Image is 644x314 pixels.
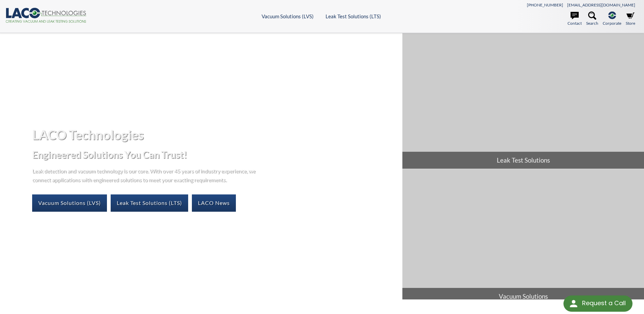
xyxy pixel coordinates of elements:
a: [PHONE_NUMBER] [527,2,563,7]
a: Leak Test Solutions (LTS) [111,194,188,211]
a: Store [626,12,635,26]
a: Leak Test Solutions (LTS) [326,13,381,19]
div: Request a Call [582,295,626,311]
a: Search [586,12,598,26]
div: Request a Call [563,295,632,312]
a: Vacuum Solutions (LVS) [262,13,314,19]
a: Leak Test Solutions [402,33,644,169]
p: Leak detection and vacuum technology is our core. With over 45 years of industry experience, we c... [32,166,259,184]
a: [EMAIL_ADDRESS][DOMAIN_NAME] [567,2,635,7]
a: Vacuum Solutions [402,169,644,305]
span: Vacuum Solutions [402,288,644,305]
a: LACO News [192,194,236,211]
a: Vacuum Solutions (LVS) [32,194,107,211]
a: Contact [568,12,582,26]
h2: Engineered Solutions You Can Trust! [32,148,397,161]
h1: LACO Technologies [32,126,397,143]
span: Leak Test Solutions [402,152,644,169]
img: round button [568,298,579,309]
span: Corporate [603,20,621,26]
